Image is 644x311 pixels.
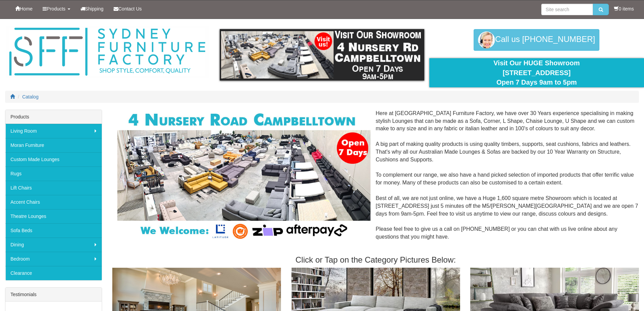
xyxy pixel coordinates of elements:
[5,209,102,223] a: Theatre Lounges
[434,58,639,87] div: Visit Our HUGE Showroom [STREET_ADDRESS] Open 7 Days 9am to 5pm
[109,0,147,17] a: Contact Us
[5,152,102,166] a: Custom Made Lounges
[85,6,104,12] span: Shipping
[5,195,102,209] a: Accent Chairs
[47,6,65,12] span: Products
[5,110,102,124] div: Products
[112,110,639,249] div: Here at [GEOGRAPHIC_DATA] Furniture Factory, we have over 30 Years experience specialising in mak...
[5,238,102,252] a: Dining
[5,166,102,181] a: Rugs
[38,0,75,17] a: Products
[10,0,38,17] a: Home
[118,6,142,12] span: Contact Us
[117,110,371,241] img: Corner Modular Lounges
[220,29,424,81] img: showroom.gif
[5,266,102,280] a: Clearance
[6,26,209,78] img: Sydney Furniture Factory
[5,124,102,138] a: Living Room
[75,0,109,17] a: Shipping
[5,223,102,238] a: Sofa Beds
[112,256,639,264] h3: Click or Tap on the Category Pictures Below:
[614,5,634,12] li: 0 items
[5,181,102,195] a: Lift Chairs
[5,252,102,266] a: Bedroom
[20,6,32,12] span: Home
[5,288,102,302] div: Testimonials
[541,4,593,15] input: Site search
[5,138,102,152] a: Moran Furniture
[22,94,39,99] a: Catalog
